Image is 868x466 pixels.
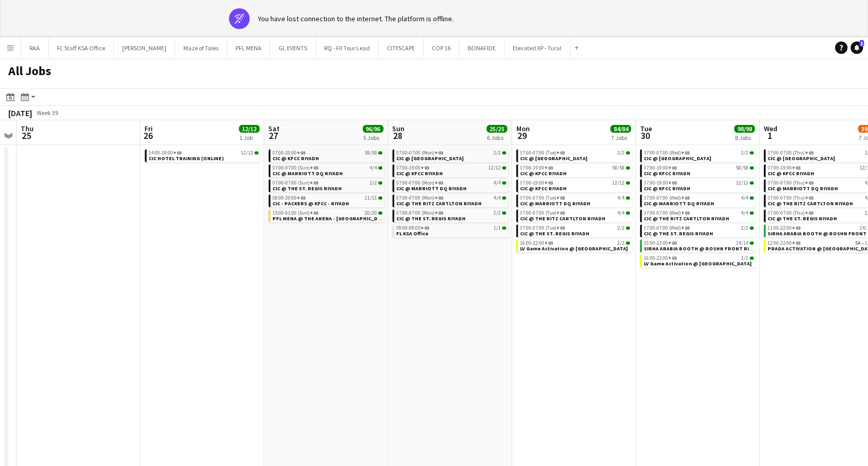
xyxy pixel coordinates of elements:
[504,38,570,58] button: Elevated XP - Tural
[316,38,379,58] button: RQ - FII Tour Lead
[258,14,454,23] div: You have lost connection to the internet. The platform is offline.
[850,41,863,54] a: 1
[8,108,32,118] div: [DATE]
[859,40,864,47] span: 1
[49,38,114,58] button: FL Staff KSA Office
[175,38,227,58] button: Maze of Tales
[227,38,270,58] button: PFL MENA
[379,38,424,58] button: CITYSCAPE
[114,38,175,58] button: [PERSON_NAME]
[459,38,504,58] button: BONAFIDE
[424,38,459,58] button: COP 16
[21,38,49,58] button: RAA
[270,38,316,58] button: GL EVENTS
